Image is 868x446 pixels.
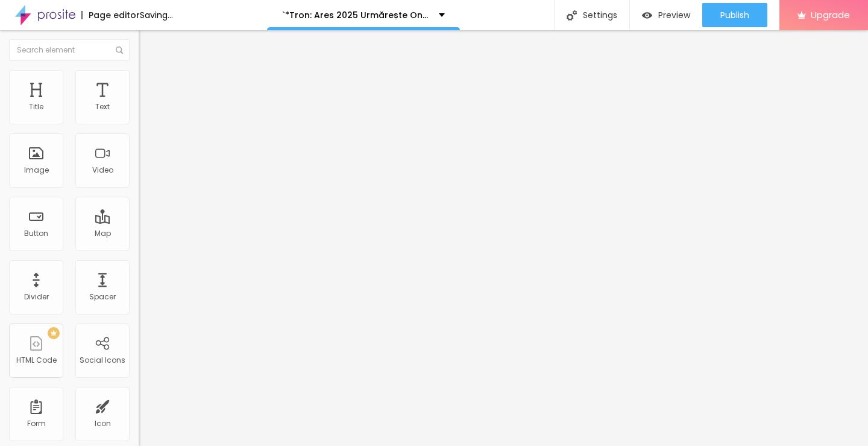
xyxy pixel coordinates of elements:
[642,10,652,21] img: view-1.svg
[81,11,140,19] div: Page editor
[658,10,690,20] span: Preview
[95,419,111,428] div: Icon
[95,229,111,238] div: Map
[567,10,577,21] img: Icone
[80,356,125,365] div: Social Icons
[89,293,116,301] div: Spacer
[24,229,48,238] div: Button
[630,3,702,27] button: Preview
[139,30,868,446] iframe: Editor
[9,39,130,61] input: Search element
[116,46,123,54] img: Icone
[29,103,43,111] div: Title
[27,419,46,428] div: Form
[720,10,749,20] span: Publish
[140,11,173,19] div: Saving...
[92,166,113,174] div: Video
[702,3,767,27] button: Publish
[282,11,430,19] p: `*Tron: Ares 2025 Urmărește Online Subtitrat Română HD
[95,103,110,111] div: Text
[24,293,49,301] div: Divider
[24,166,49,174] div: Image
[16,356,57,365] div: HTML Code
[811,10,850,20] span: Upgrade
